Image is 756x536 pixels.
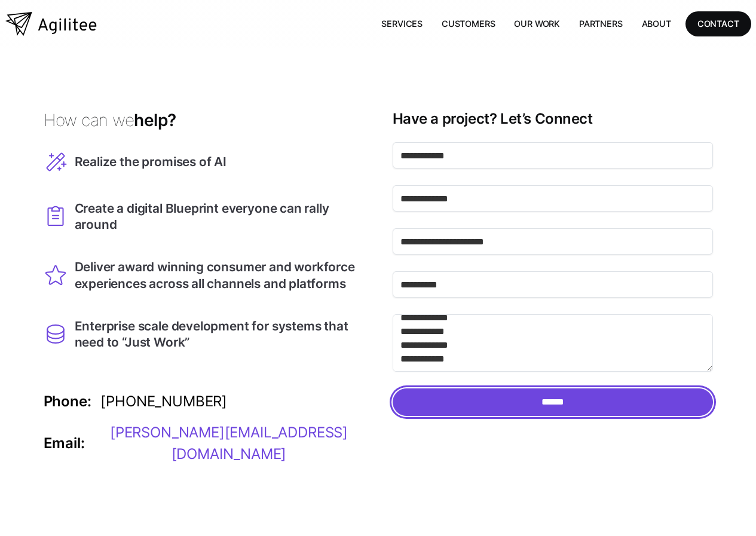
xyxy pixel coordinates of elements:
a: CONTACT [685,11,751,36]
div: Deliver award winning consumer and workforce experiences across all channels and platforms [75,259,364,291]
div: Enterprise scale development for systems that need to “Just Work” [75,318,364,350]
div: Email: [44,436,85,451]
span: How can we [44,110,134,130]
a: About [632,11,681,36]
a: Our Work [504,11,570,36]
form: Contact Form [393,142,713,423]
a: home [5,12,97,36]
div: [PERSON_NAME][EMAIL_ADDRESS][DOMAIN_NAME] [94,422,363,465]
a: Services [372,11,432,36]
div: [PHONE_NUMBER] [100,391,227,412]
div: Create a digital Blueprint everyone can rally around [75,200,364,232]
div: Realize the promises of AI [75,154,227,170]
h3: Have a project? Let’s Connect [393,110,713,128]
div: CONTACT [697,16,739,31]
a: Customers [432,11,504,36]
h3: help? [44,110,364,131]
a: Partners [570,11,632,36]
div: Phone: [44,394,91,409]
